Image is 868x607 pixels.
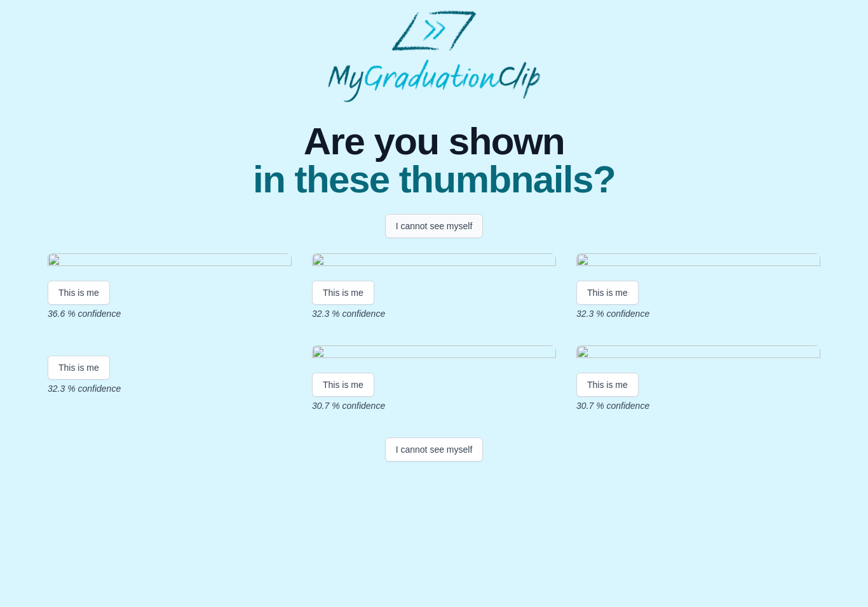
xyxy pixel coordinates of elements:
[385,437,484,462] button: I cannot see myself
[253,161,615,199] span: in these thumbnails?
[48,307,292,320] p: 36.6 % confidence
[48,373,110,397] button: This is me
[48,399,292,412] p: 32.3 % confidence
[576,373,639,397] button: This is me
[48,281,110,305] button: This is me
[576,281,639,305] button: This is me
[48,253,292,270] img: 59f718d42db066dcf54211c1f762f66580e1482f.gif
[312,253,556,270] img: ff6298adf97993a5000e4be0c88abda7798e6916.gif
[312,345,556,363] img: a013f4d26a6fdb8aa7549edd50d756dc0b847128.gif
[576,253,820,270] img: a04fb7e56e42c1c5103095d0d9ddec1c17a416d5.gif
[576,345,820,363] img: 76accec087f325b0972766890c288d7a2bfbaba4.gif
[576,399,820,412] p: 30.7 % confidence
[385,214,484,238] button: I cannot see myself
[328,10,540,102] img: MyGraduationClip
[312,281,374,305] button: This is me
[312,373,374,397] button: This is me
[312,399,556,412] p: 30.7 % confidence
[576,307,820,320] p: 32.3 % confidence
[312,307,556,320] p: 32.3 % confidence
[253,123,615,161] span: Are you shown
[48,345,292,363] img: b264aa56b22bcb43299df7e130ea7e6e72e040c9.gif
